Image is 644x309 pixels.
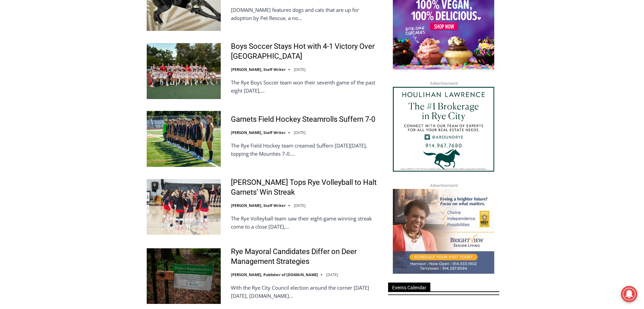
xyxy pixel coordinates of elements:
[231,42,379,61] a: Boys Soccer Stays Hot with 4-1 Victory Over [GEOGRAPHIC_DATA]
[5,68,90,84] h4: [PERSON_NAME] Read Sanctuary Fall Fest: [DATE]
[71,57,74,64] div: 5
[163,66,328,84] a: Intern @ [DOMAIN_NAME]
[231,78,379,95] p: The Rye Boys Soccer team won their seventh game of the past eight [DATE],…
[326,272,338,277] time: [DATE]
[177,67,313,83] span: Intern @ [DOMAIN_NAME]
[71,20,98,56] div: unique DIY crafts
[393,189,494,274] img: Brightview Senior Living
[294,203,306,208] time: [DATE]
[294,130,306,135] time: [DATE]
[231,247,379,266] a: Rye Mayoral Candidates Differ on Deer Management Strategies
[393,87,494,172] img: Houlihan Lawrence The #1 Brokerage in Rye City
[231,203,286,208] a: [PERSON_NAME], Staff Writer
[0,67,101,84] a: [PERSON_NAME] Read Sanctuary Fall Fest: [DATE]
[231,284,379,300] p: With the Rye City Council election around the corner [DATE][DATE], [DOMAIN_NAME]…
[79,57,82,64] div: 6
[231,141,379,158] p: The Rye Field Hockey team creamed Suffern [DATE][DATE], topping the Mounties 7-0….
[388,283,430,292] span: Events Calendar
[147,179,221,235] img: Somers Tops Rye Volleyball to Halt Garnets’ Win Streak
[423,182,464,189] span: Advertisement
[231,178,379,197] a: [PERSON_NAME] Tops Rye Volleyball to Halt Garnets’ Win Streak
[231,67,286,72] a: [PERSON_NAME], Staff Writer
[423,80,464,86] span: Advertisement
[231,115,375,124] a: Garnets Field Hockey Steamrolls Suffern 7-0
[147,248,221,304] img: Rye Mayoral Candidates Differ on Deer Management Strategies
[231,272,318,277] a: [PERSON_NAME], Publisher of [DOMAIN_NAME]
[147,43,221,99] img: Boys Soccer Stays Hot with 4-1 Victory Over Eastchester
[231,130,286,135] a: [PERSON_NAME], Staff Writer
[171,0,319,66] div: "At the 10am stand-up meeting, each intern gets a chance to take [PERSON_NAME] and the other inte...
[76,57,77,64] div: /
[147,111,221,167] img: Garnets Field Hockey Steamrolls Suffern 7-0
[294,67,306,72] time: [DATE]
[231,6,379,22] p: [DOMAIN_NAME] features dogs and cats that are up for adoption by Pet Rescue, a no…
[231,214,379,231] p: The Rye Volleyball team saw their eight-game winning streak come to a close [DATE],…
